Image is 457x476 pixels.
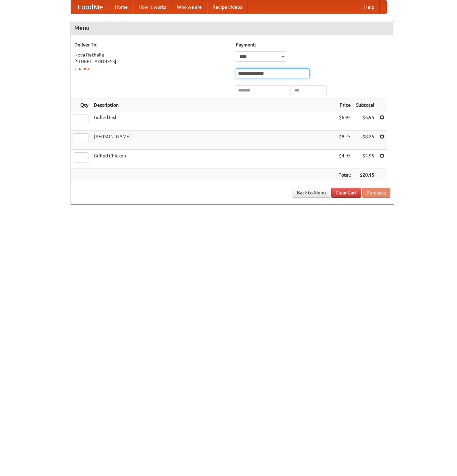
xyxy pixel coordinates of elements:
td: $8.25 [336,131,353,150]
th: Description [91,99,336,111]
button: Purchase [362,188,390,198]
td: $4.95 [336,150,353,169]
td: $8.25 [353,131,377,150]
a: FoodMe [71,0,110,14]
th: Price [336,99,353,111]
a: Change [74,66,90,71]
td: Grilled Fish [91,111,336,131]
th: Subtotal [353,99,377,111]
a: Clear Cart [331,188,361,198]
td: [PERSON_NAME] [91,131,336,150]
a: How it works [133,0,172,14]
a: Help [359,0,380,14]
th: Total: [336,169,353,181]
a: Recipe videos [207,0,247,14]
td: Grilled Chicken [91,150,336,169]
td: $6.95 [353,111,377,131]
th: Qty [71,99,91,111]
h4: Menu [71,21,394,35]
h5: Deliver To: [74,41,229,48]
h5: Payment: [236,41,390,48]
div: [STREET_ADDRESS] [74,58,229,65]
a: Who we are [172,0,207,14]
th: $20.15 [353,169,377,181]
td: $6.95 [336,111,353,131]
a: Home [110,0,133,14]
a: Back to Menu [293,188,330,198]
td: $4.95 [353,150,377,169]
div: Nova Rethalie [74,51,229,58]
